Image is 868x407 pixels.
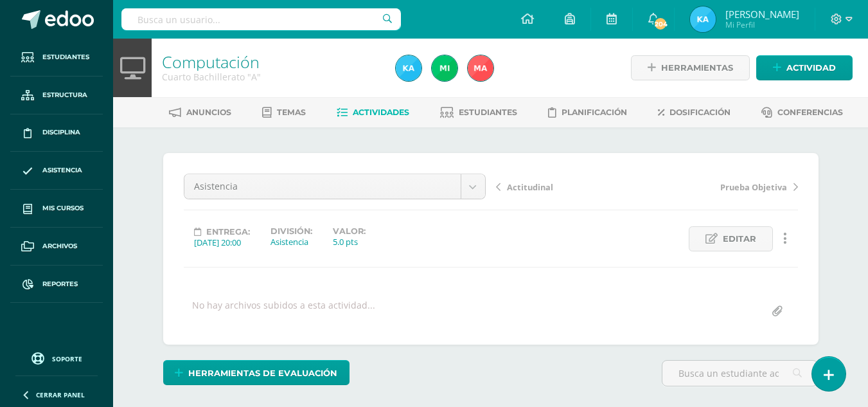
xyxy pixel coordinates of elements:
[10,39,103,77] a: Estudiantes
[10,266,103,303] a: Reportes
[337,102,409,123] a: Actividades
[162,53,380,71] h1: Computación
[162,51,260,73] a: Computación
[396,55,421,81] img: 258196113818b181416f1cb94741daed.png
[277,107,306,117] span: Temas
[459,107,517,117] span: Estudiantes
[10,77,103,114] a: Estructura
[121,8,401,30] input: Busca un usuario...
[270,236,312,248] div: Asistencia
[10,114,103,152] a: Disciplina
[777,107,843,117] span: Conferencias
[669,107,731,117] span: Dosificación
[184,174,485,199] a: Asistencia
[42,203,84,213] span: Mis cursos
[10,190,103,228] a: Mis cursos
[658,102,731,123] a: Dosificación
[353,107,409,117] span: Actividades
[262,102,306,123] a: Temas
[723,227,756,251] span: Editar
[188,361,337,385] span: Herramientas de evaluación
[562,107,627,117] span: Planificación
[194,174,451,199] span: Asistencia
[192,299,375,324] div: No hay archivos subidos a esta actividad...
[720,181,787,193] span: Prueba Objetiva
[631,55,750,80] a: Herramientas
[10,228,103,266] a: Archivos
[42,52,89,62] span: Estudiantes
[725,8,799,21] span: [PERSON_NAME]
[725,19,799,30] span: Mi Perfil
[496,180,647,193] a: Actitudinal
[647,180,798,193] a: Prueba Objetiva
[432,55,457,81] img: d61081fa4d32a2584e9020f5274a417f.png
[270,226,312,236] label: División:
[186,107,231,117] span: Anuncios
[206,227,250,237] span: Entrega:
[548,102,627,123] a: Planificación
[440,102,517,123] a: Estudiantes
[662,361,817,386] input: Busca un estudiante aquí...
[42,90,87,100] span: Estructura
[42,279,78,289] span: Reportes
[42,165,82,176] span: Asistencia
[42,127,80,138] span: Disciplina
[52,354,82,363] span: Soporte
[761,102,843,123] a: Conferencias
[468,55,493,81] img: 0183f867e09162c76e2065f19ee79ccf.png
[162,71,380,83] div: Cuarto Bachillerato 'A'
[690,6,716,32] img: 258196113818b181416f1cb94741daed.png
[786,56,836,80] span: Actividad
[333,226,366,236] label: Valor:
[169,102,231,123] a: Anuncios
[756,55,853,80] a: Actividad
[163,360,350,385] a: Herramientas de evaluación
[333,236,366,248] div: 5.0 pts
[507,181,553,193] span: Actitudinal
[15,349,98,366] a: Soporte
[42,241,77,251] span: Archivos
[194,237,250,248] div: [DATE] 20:00
[10,152,103,190] a: Asistencia
[653,17,668,31] span: 204
[36,390,85,399] span: Cerrar panel
[661,56,733,80] span: Herramientas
